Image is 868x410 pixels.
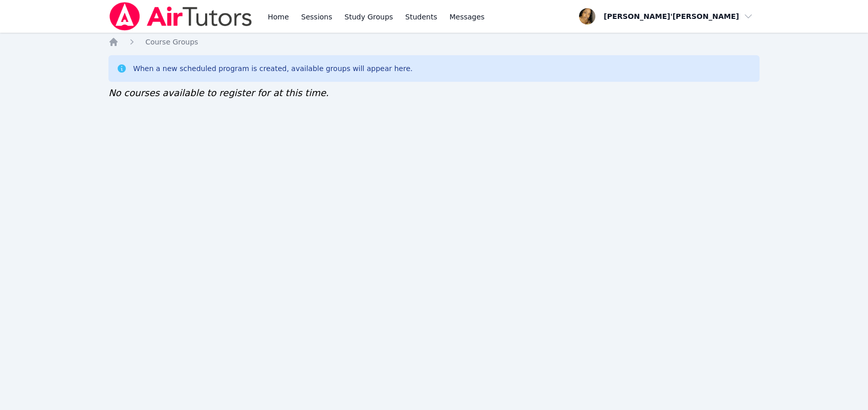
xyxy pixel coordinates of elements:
[108,2,253,31] img: Air Tutors
[145,37,198,47] a: Course Groups
[145,38,198,46] span: Course Groups
[108,87,329,98] span: No courses available to register for at this time.
[133,63,413,74] div: When a new scheduled program is created, available groups will appear here.
[450,12,485,22] span: Messages
[108,37,760,47] nav: Breadcrumb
